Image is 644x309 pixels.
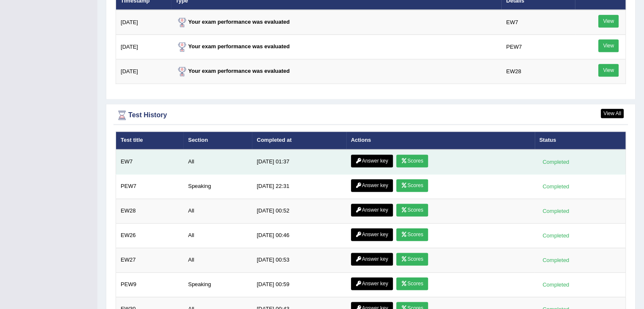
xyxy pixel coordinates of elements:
td: [DATE] 00:46 [252,223,346,248]
td: All [183,223,252,248]
a: View [598,15,619,28]
a: Scores [396,179,428,192]
strong: Your exam performance was evaluated [176,68,290,74]
td: Speaking [183,174,252,199]
td: [DATE] [116,10,171,35]
td: PEW7 [116,174,184,199]
a: Answer key [351,154,393,167]
a: View All [601,109,624,118]
td: All [183,149,252,174]
a: Scores [396,228,428,241]
td: [DATE] 00:53 [252,248,346,272]
td: Speaking [183,272,252,297]
a: View [598,64,619,77]
th: Section [183,132,252,149]
th: Completed at [252,132,346,149]
strong: Your exam performance was evaluated [176,43,290,50]
td: EW27 [116,248,184,272]
td: All [183,248,252,272]
td: All [183,199,252,223]
a: Scores [396,277,428,290]
a: Answer key [351,277,393,290]
div: Completed [539,280,572,289]
div: Completed [539,157,572,166]
th: Status [535,132,626,149]
a: Scores [396,204,428,216]
a: Answer key [351,228,393,241]
a: Scores [396,253,428,265]
a: Answer key [351,253,393,265]
a: Answer key [351,204,393,216]
th: Test title [116,132,184,149]
th: Actions [346,132,535,149]
div: Completed [539,207,572,215]
td: EW28 [501,59,575,84]
td: EW28 [116,199,184,223]
td: [DATE] 00:59 [252,272,346,297]
div: Completed [539,231,572,240]
td: [DATE] [116,59,171,84]
td: PEW9 [116,272,184,297]
div: Test History [116,109,626,121]
div: Completed [539,182,572,191]
td: EW7 [116,149,184,174]
a: Answer key [351,179,393,192]
td: EW26 [116,223,184,248]
strong: Your exam performance was evaluated [176,19,290,25]
td: [DATE] 22:31 [252,174,346,199]
td: EW7 [501,10,575,35]
td: [DATE] 00:52 [252,199,346,223]
a: View [598,39,619,52]
td: [DATE] 01:37 [252,149,346,174]
td: PEW7 [501,35,575,59]
td: [DATE] [116,35,171,59]
a: Scores [396,154,428,167]
div: Completed [539,256,572,265]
